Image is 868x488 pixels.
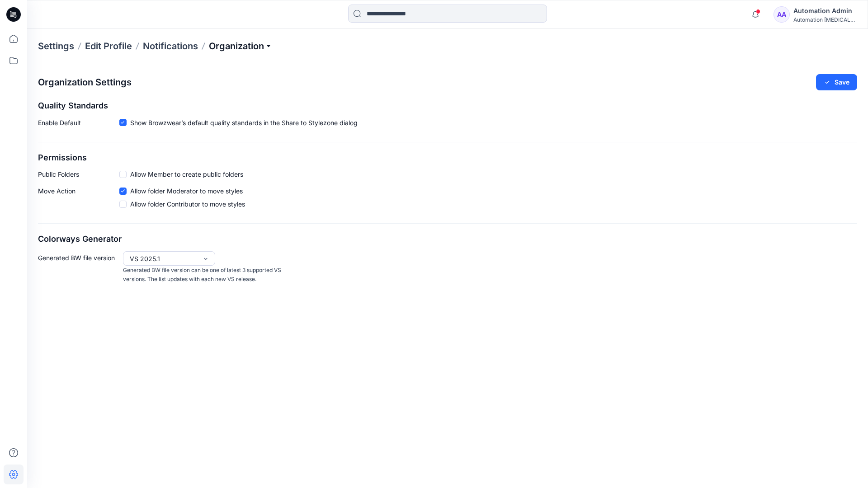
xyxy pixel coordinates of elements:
[816,74,857,90] button: Save
[38,77,132,88] h2: Organization Settings
[38,186,119,212] p: Move Action
[130,254,198,263] div: VS 2025.1
[143,40,198,52] a: Notifications
[130,169,243,179] span: Allow Member to create public folders
[774,6,790,23] div: AA
[38,235,857,244] h2: Colorways Generator
[793,5,857,16] div: Automation Admin
[38,153,857,163] h2: Permissions
[38,251,119,284] p: Generated BW file version
[130,199,245,209] span: Allow folder Contributor to move styles
[38,169,119,179] p: Public Folders
[38,118,119,131] p: Enable Default
[38,40,74,52] p: Settings
[793,16,857,23] div: Automation [MEDICAL_DATA]...
[130,186,243,196] span: Allow folder Moderator to move styles
[130,118,358,127] span: Show Browzwear’s default quality standards in the Share to Stylezone dialog
[85,40,132,52] a: Edit Profile
[38,101,857,111] h2: Quality Standards
[123,266,284,284] p: Generated BW file version can be one of latest 3 supported VS versions. The list updates with eac...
